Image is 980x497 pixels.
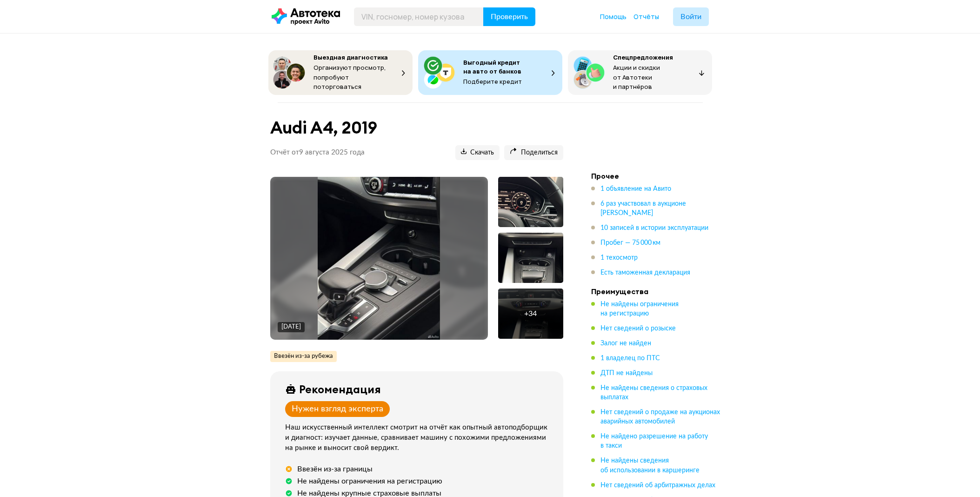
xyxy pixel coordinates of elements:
span: Спецпредложения [613,53,673,61]
input: VIN, госномер, номер кузова [354,7,484,26]
div: Нужен взгляд эксперта [292,404,383,414]
a: Отчёты [633,12,659,21]
div: + 34 [524,309,537,318]
div: Ввезён из-за границы [297,464,373,474]
span: Нет сведений об арбитражных делах [600,482,715,489]
button: Выгодный кредит на авто от банковПодберите кредит [418,50,562,95]
span: Организуют просмотр, попробуют поторговаться [313,63,386,91]
span: Акции и скидки от Автотеки и партнёров [613,63,660,91]
p: Отчёт от 9 августа 2025 года [270,148,365,157]
span: Не найдены сведения об использовании в каршеринге [600,457,700,473]
span: Не найдены сведения о страховых выплатах [600,385,707,401]
span: Помощь [600,12,627,21]
a: Помощь [600,12,627,21]
span: 10 записей в истории эксплуатации [600,225,708,231]
div: Не найдены ограничения на регистрацию [297,477,442,486]
h1: Audi A4, 2019 [270,118,563,138]
span: Скачать [461,148,494,157]
span: Ввезён из-за рубежа [274,352,333,361]
span: 1 техосмотр [600,255,638,261]
span: Выгодный кредит на авто от банков [463,58,521,75]
div: [DATE] [281,323,301,331]
span: Нет сведений о продаже на аукционах аварийных автомобилей [600,409,720,425]
span: Нет сведений о розыске [600,325,676,332]
span: Подберите кредит [463,77,522,86]
span: 6 раз участвовал в аукционе [PERSON_NAME] [600,201,686,216]
span: ДТП не найдены [600,370,653,376]
span: Поделиться [510,148,558,157]
span: Не найдено разрешение на работу в такси [600,433,708,449]
span: Не найдены ограничения на регистрацию [600,301,679,317]
button: Проверить [483,7,535,26]
span: Залог не найден [600,340,651,347]
span: Проверить [491,13,528,20]
h4: Прочее [591,171,721,181]
span: Выездная диагностика [313,53,388,61]
span: Пробег — 75 000 км [600,240,660,246]
span: Есть таможенная декларация [600,269,690,276]
span: Войти [680,13,701,20]
button: Поделиться [504,145,563,160]
img: Main car [318,177,440,340]
div: Наш искусственный интеллект смотрит на отчёт как опытный автоподборщик и диагност: изучает данные... [285,423,552,453]
button: СпецпредложенияАкции и скидки от Автотеки и партнёров [568,50,712,95]
button: Войти [673,7,709,26]
button: Выездная диагностикаОрганизуют просмотр, попробуют поторговаться [268,50,413,95]
div: Рекомендация [299,383,381,396]
span: 1 владелец по ПТС [600,355,660,362]
h4: Преимущества [591,287,721,296]
span: 1 объявление на Авито [600,186,671,192]
span: Отчёты [633,12,659,21]
button: Скачать [455,145,500,160]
